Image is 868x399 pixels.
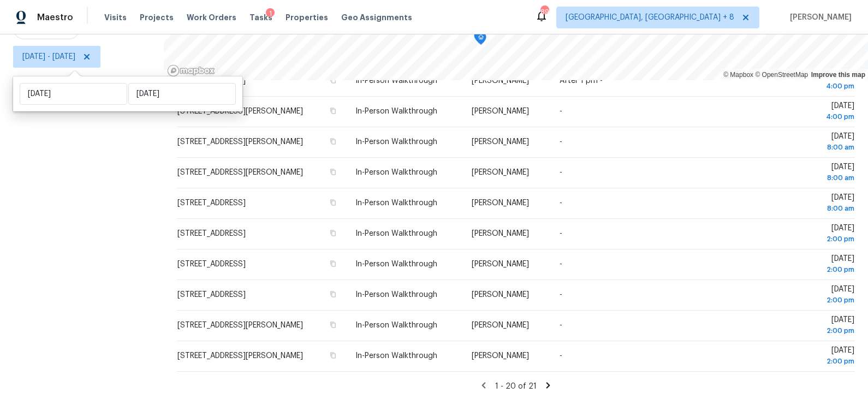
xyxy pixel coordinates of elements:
div: 4:00 pm [763,111,854,122]
span: [STREET_ADDRESS][PERSON_NAME] [177,138,303,146]
div: 2:00 pm [763,264,854,275]
span: [PERSON_NAME] [472,321,529,329]
span: - [560,260,562,268]
span: In-Person Walkthrough [355,108,437,115]
div: 2:00 pm [763,356,854,367]
span: In-Person Walkthrough [355,199,437,207]
span: [STREET_ADDRESS] [177,291,246,299]
span: Visits [104,12,127,23]
span: In-Person Walkthrough [355,260,437,268]
span: - [560,199,562,207]
span: [STREET_ADDRESS][PERSON_NAME] [177,352,303,360]
span: In-Person Walkthrough [355,321,437,329]
span: [PERSON_NAME] [472,77,529,85]
div: 2:00 pm [763,325,854,336]
span: Maestro [37,12,73,23]
span: [PERSON_NAME] [472,352,529,360]
span: [DATE] [763,133,854,153]
span: [PERSON_NAME] [786,12,852,23]
span: [DATE] [763,224,854,245]
div: 8:00 am [763,142,854,153]
a: Mapbox homepage [167,64,215,77]
span: [STREET_ADDRESS] [177,230,246,237]
span: [DATE] [763,347,854,367]
div: 8:00 am [763,172,854,183]
div: 2:00 pm [763,295,854,306]
button: Copy Address [328,167,338,177]
span: [PERSON_NAME] [472,230,529,237]
span: [DATE] [763,316,854,336]
span: [PERSON_NAME] [472,138,529,146]
div: Map marker [474,30,485,47]
span: [STREET_ADDRESS] [177,260,246,268]
div: 8:00 am [763,203,854,214]
button: Copy Address [328,106,338,116]
span: [DATE] [763,102,854,122]
span: Geo Assignments [341,12,412,23]
span: Properties [286,12,328,23]
input: Start date [20,83,127,105]
span: In-Person Walkthrough [355,291,437,299]
button: Copy Address [328,259,338,269]
input: End date [128,83,236,105]
span: [PERSON_NAME] [472,260,529,268]
span: [DATE] [763,72,854,92]
span: [DATE] [763,285,854,306]
button: Copy Address [328,320,338,330]
div: 4:00 pm [763,81,854,92]
button: Copy Address [328,198,338,207]
span: After 1 pm - [560,77,603,85]
span: [STREET_ADDRESS] [177,199,246,207]
button: Copy Address [328,289,338,299]
span: [GEOGRAPHIC_DATA], [GEOGRAPHIC_DATA] + 8 [566,12,734,23]
span: In-Person Walkthrough [355,169,437,176]
button: Copy Address [328,136,338,146]
span: In-Person Walkthrough [355,352,437,360]
span: - [560,169,562,176]
span: In-Person Walkthrough [355,138,437,146]
span: - [560,321,562,329]
span: [DATE] [763,163,854,183]
span: [DATE] [763,194,854,214]
span: 1 - 20 of 21 [495,383,537,390]
div: Map marker [475,32,486,49]
span: - [560,291,562,299]
a: Improve this map [811,71,865,79]
div: 2:00 pm [763,234,854,245]
span: [DATE] - [DATE] [22,51,75,62]
span: [STREET_ADDRESS][PERSON_NAME] [177,169,303,176]
span: [PERSON_NAME] [472,169,529,176]
span: [PERSON_NAME] [472,199,529,207]
a: Mapbox [723,71,753,79]
span: [STREET_ADDRESS][PERSON_NAME] [177,321,303,329]
span: - [560,108,562,115]
button: Copy Address [328,75,338,85]
span: Tasks [249,14,272,21]
span: In-Person Walkthrough [355,77,437,85]
button: Copy Address [328,228,338,238]
span: [PERSON_NAME] [472,291,529,299]
div: 89 [540,7,548,17]
span: In-Person Walkthrough [355,230,437,237]
span: [PERSON_NAME] [472,108,529,115]
span: [DATE] [763,255,854,275]
span: - [560,138,562,146]
span: Work Orders [187,12,236,23]
button: Copy Address [328,350,338,360]
div: 1 [266,8,275,19]
span: [STREET_ADDRESS][PERSON_NAME] [177,108,303,115]
span: - [560,352,562,360]
span: - [560,230,562,237]
span: Projects [140,12,174,23]
a: OpenStreetMap [755,71,808,79]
